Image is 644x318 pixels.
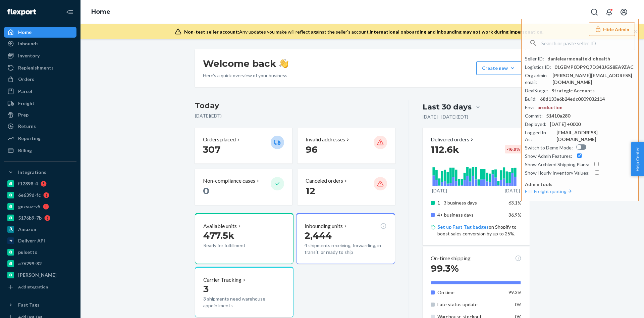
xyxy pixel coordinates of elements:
[4,98,76,109] a: Freight
[18,100,35,107] div: Freight
[505,145,522,153] div: -16.9 %
[508,212,522,218] span: 36.9%
[525,188,573,194] a: FTL Freight quoting
[195,169,292,205] button: Non-compliance cases 0
[4,167,76,178] button: Integrations
[525,181,635,188] p: Admin tools
[525,64,551,71] div: Logistics ID :
[505,187,520,194] p: [DATE]
[203,242,265,249] p: Ready for fulfillment
[306,177,343,185] p: Canceled orders
[437,199,503,206] p: 1 - 3 business days
[18,40,39,47] div: Inbounds
[18,111,29,118] div: Prep
[4,235,76,246] a: Deliverr API
[602,5,616,19] button: Open notifications
[18,192,41,198] div: 6e639d-fc
[431,144,459,155] span: 112.6k
[525,96,537,102] div: Build :
[370,29,543,35] span: International onboarding and inbounding may not work during impersonation.
[18,226,36,233] div: Amazon
[18,147,32,154] div: Billing
[437,289,503,296] p: On time
[298,128,395,164] button: Invalid addresses 96
[423,113,468,120] p: [DATE] - [DATE] ( EDT )
[4,121,76,132] a: Returns
[431,255,471,262] p: On-time shipping
[525,87,548,94] div: DealStage :
[4,247,76,258] a: pulsetto
[18,302,40,308] div: Fast Tags
[437,301,503,308] p: Late status update
[184,29,543,35] div: Any updates you make will reflect against the seller's account.
[91,8,110,15] a: Home
[203,57,288,70] h1: Welcome back
[18,169,46,176] div: Integrations
[546,112,570,119] div: 51410a280
[7,9,36,15] img: Flexport logo
[476,61,522,75] button: Create new
[203,185,209,196] span: 0
[540,96,605,102] div: 68d133e6b24edc0009032114
[18,88,32,95] div: Parcel
[4,50,76,61] a: Inventory
[4,201,76,212] a: gnzsuz-v5
[18,180,38,187] div: f12898-4
[203,144,220,155] span: 307
[203,296,285,309] p: 3 shipments need warehouse appointments
[508,289,522,295] span: 99.3%
[18,215,42,221] div: 5176b9-7b
[4,38,76,49] a: Inbounds
[437,212,503,218] p: 4+ business days
[617,5,631,19] button: Open account menu
[525,121,546,128] div: Deployed :
[18,123,36,130] div: Returns
[18,76,34,83] div: Orders
[203,276,241,284] p: Carrier Tracking
[515,302,522,307] span: 0%
[4,109,76,120] a: Prep
[306,185,315,196] span: 12
[4,213,76,223] a: 5176b9-7b
[306,144,318,155] span: 96
[18,272,57,278] div: [PERSON_NAME]
[18,135,41,142] div: Reporting
[195,128,292,164] button: Orders placed 307
[4,258,76,269] a: a76299-82
[541,36,635,50] input: Search or paste seller ID
[588,5,601,19] button: Open Search Box
[63,5,76,19] button: Close Navigation
[195,100,395,111] h3: Today
[432,187,447,194] p: [DATE]
[4,190,76,200] a: 6e639d-fc
[423,102,472,112] div: Last 30 days
[508,200,522,206] span: 63.1%
[4,62,76,73] a: Replenishments
[203,222,237,230] p: Available units
[4,270,76,280] a: [PERSON_NAME]
[305,242,386,256] p: 4 shipments receiving, forwarding, in transit, or ready to ship
[537,104,562,111] div: production
[18,237,45,244] div: Deliverr API
[203,283,209,294] span: 3
[431,136,475,143] button: Delivered orders
[18,284,48,290] div: Add Integration
[525,104,534,111] div: Env :
[525,72,549,86] div: Org admin email :
[551,87,595,94] div: Strategic Accounts
[203,177,255,185] p: Non-compliance cases
[556,129,635,143] div: [EMAIL_ADDRESS][DOMAIN_NAME]
[550,121,581,128] div: [DATE] +0000
[203,230,234,241] span: 477.5k
[4,86,76,97] a: Parcel
[437,224,489,230] a: Set up Fast Tag badges
[195,267,293,318] button: Carrier Tracking33 shipments need warehouse appointments
[18,52,40,59] div: Inventory
[306,136,345,143] p: Invalid addresses
[4,145,76,156] a: Billing
[631,142,644,176] span: Help Center
[547,55,610,62] div: danielearmonaitekilohealth
[554,64,634,71] div: 01GEMP0DP9Q7D343JGS8EA9ZAC
[4,224,76,235] a: Amazon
